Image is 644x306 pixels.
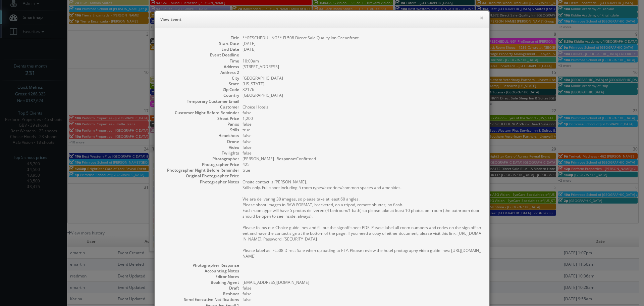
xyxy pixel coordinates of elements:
dt: Start Date [162,41,239,46]
dt: Headshots [162,133,239,138]
dt: Reshoot [162,291,239,297]
dd: false [243,285,482,291]
dd: false [243,139,482,144]
dt: Editor Notes [162,274,239,279]
dd: true [243,127,482,133]
dt: Draft [162,285,239,291]
dt: Original Photographer Price [162,173,239,179]
dd: false [243,297,482,302]
dd: [DATE] [243,41,482,46]
dd: 1,200 [243,116,482,121]
dt: Photographer Night Before Reminder [162,167,239,173]
dt: Customer [162,104,239,110]
dd: [GEOGRAPHIC_DATA] [243,75,482,81]
dd: [PERSON_NAME] - Confirmed [243,156,482,162]
dd: [GEOGRAPHIC_DATA] [243,92,482,98]
dt: Panos [162,121,239,127]
pre: Onsite contact is [PERSON_NAME]. Stills only. Full shoot including 5 room types/exteriors/common ... [243,179,482,259]
dd: [DATE] [243,46,482,52]
dt: Video [162,144,239,150]
dt: Zip Code [162,87,239,92]
dt: State [162,81,239,87]
h6: View Event [160,16,484,23]
dd: [EMAIL_ADDRESS][DOMAIN_NAME] [243,279,482,285]
dt: Event Deadline [162,52,239,58]
dt: Customer Night Before Reminder [162,110,239,116]
dt: Photographer Response [162,262,239,268]
dt: Shoot Price [162,116,239,121]
dt: Photographer Price [162,162,239,167]
dd: Choice Hotels [243,104,482,110]
dt: Photographer [162,156,239,162]
dt: Stills [162,127,239,133]
dt: Photographer Notes [162,179,239,185]
dd: [US_STATE] [243,81,482,87]
dt: Drone [162,139,239,144]
dd: **RESCHEDULING** FL508 Direct Sale Quality Inn Oceanfront [243,35,482,41]
dt: Twilights [162,150,239,156]
dt: Temporary Customer Email [162,98,239,104]
dt: City [162,75,239,81]
dt: Title [162,35,239,41]
dt: Send Executive Notifications [162,297,239,302]
dd: [STREET_ADDRESS] [243,64,482,70]
dd: false [243,150,482,156]
dd: false [243,110,482,116]
dd: 32176 [243,87,482,92]
dd: 10:00am [243,58,482,64]
dd: true [243,167,482,173]
b: Response: [276,156,296,162]
dd: false [243,291,482,297]
dt: Accounting Notes [162,268,239,274]
dt: Time [162,58,239,64]
dd: false [243,121,482,127]
dt: Address [162,64,239,70]
dt: End Date [162,46,239,52]
dt: Booking Agent [162,279,239,285]
dd: false [243,144,482,150]
dt: Country [162,92,239,98]
button: × [480,15,484,20]
dt: Address 2 [162,70,239,75]
dd: 425 [243,162,482,167]
dd: false [243,133,482,138]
